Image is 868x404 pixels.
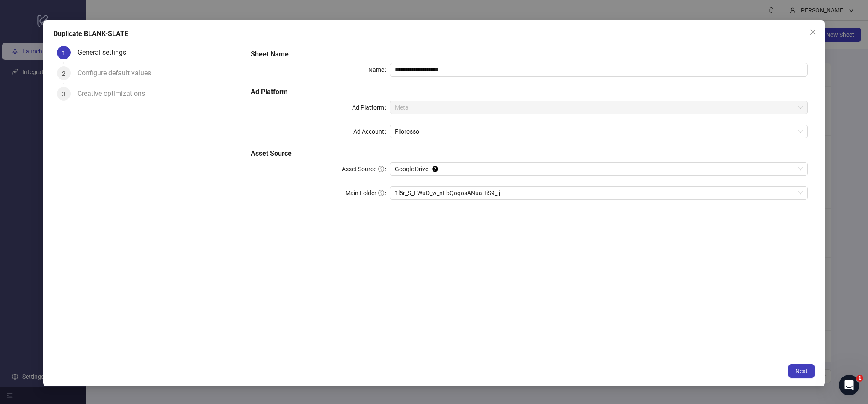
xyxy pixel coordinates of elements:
span: Filorosso [395,125,802,138]
div: Tooltip anchor [431,165,439,173]
label: Main Folder [345,186,390,200]
label: Name [368,63,390,77]
span: Meta [395,101,802,114]
span: question-circle [378,190,384,196]
div: Configure default values [77,66,158,80]
span: 1 [856,375,863,382]
h5: Sheet Name [251,49,808,59]
span: 1l5r_S_FWuD_w_nEbQogosANuaHiS9_Ij [395,187,802,199]
span: question-circle [378,166,384,172]
input: Name [390,63,807,77]
span: Next [795,368,808,374]
h5: Asset Source [251,149,808,159]
div: Creative optimizations [77,87,152,101]
button: Next [788,364,815,378]
span: 1 [62,50,65,56]
span: 2 [62,70,65,77]
label: Ad Account [353,125,390,138]
div: Duplicate BLANK-SLATE [53,29,814,39]
label: Ad Platform [352,101,390,114]
button: Close [806,25,820,39]
label: Asset Source [342,162,390,176]
span: close [809,29,816,36]
iframe: Intercom live chat [839,375,859,395]
span: Google Drive [395,163,802,175]
h5: Ad Platform [251,87,808,97]
div: General settings [77,46,133,59]
span: 3 [62,91,65,98]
